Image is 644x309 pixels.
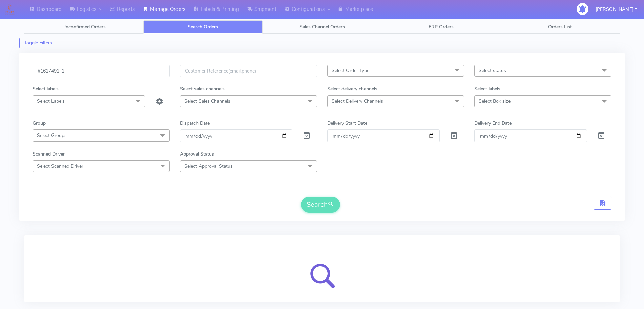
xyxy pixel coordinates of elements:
span: Select Delivery Channels [332,98,383,104]
span: ERP Orders [429,24,454,30]
span: Select Order Type [332,67,369,74]
span: Select Groups [37,132,67,139]
label: Delivery Start Date [327,120,367,127]
img: search-loader.svg [297,243,348,294]
label: Select delivery channels [327,85,377,92]
label: Select labels [33,85,59,92]
span: Orders List [548,24,572,30]
button: Search [301,197,340,213]
ul: Tabs [24,20,620,34]
label: Dispatch Date [180,120,210,127]
label: Scanned Driver [33,150,65,158]
span: Select Box size [479,98,511,104]
span: Select status [479,67,506,74]
span: Select Sales Channels [184,98,230,104]
label: Select sales channels [180,85,225,92]
span: Select Labels [37,98,65,104]
span: Select Approval Status [184,163,233,169]
label: Approval Status [180,150,214,158]
span: Search Orders [188,24,218,30]
span: Select Scanned Driver [37,163,83,169]
button: Toggle Filters [19,38,57,48]
span: Sales Channel Orders [299,24,345,30]
label: Delivery End Date [474,120,512,127]
span: Unconfirmed Orders [62,24,106,30]
button: [PERSON_NAME] [590,2,642,16]
label: Group [33,120,46,127]
label: Select labels [474,85,500,92]
input: Customer Reference(email,phone) [180,65,317,77]
input: Order Id [33,65,170,77]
